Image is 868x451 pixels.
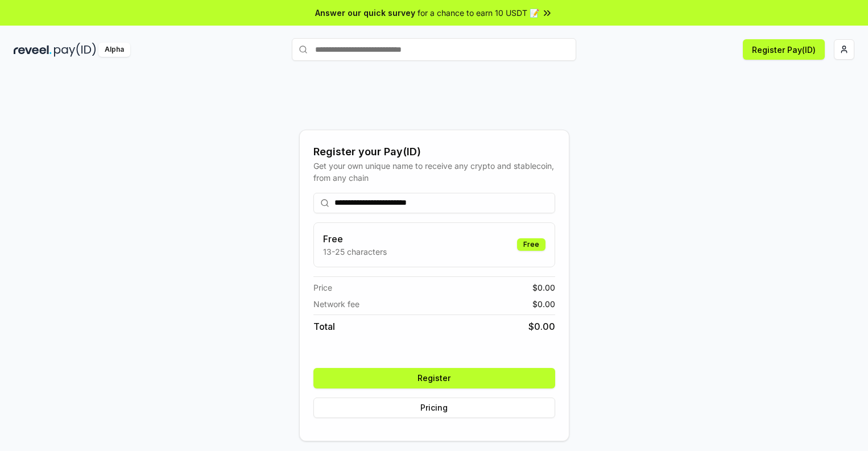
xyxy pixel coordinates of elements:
[315,7,415,19] span: Answer our quick survey
[532,282,555,293] span: $ 0.00
[517,238,545,251] div: Free
[323,232,387,246] h3: Free
[313,398,555,418] button: Pricing
[313,320,335,333] span: Total
[313,144,555,160] div: Register your Pay(ID)
[313,298,359,310] span: Network fee
[743,39,825,60] button: Register Pay(ID)
[54,43,96,57] img: pay_id
[313,282,332,293] span: Price
[14,43,52,57] img: reveel_dark
[528,320,555,333] span: $ 0.00
[532,298,555,310] span: $ 0.00
[313,368,555,388] button: Register
[313,160,555,184] div: Get your own unique name to receive any crypto and stablecoin, from any chain
[418,7,539,19] span: for a chance to earn 10 USDT 📝
[323,246,387,258] p: 13-25 characters
[98,43,130,57] div: Alpha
